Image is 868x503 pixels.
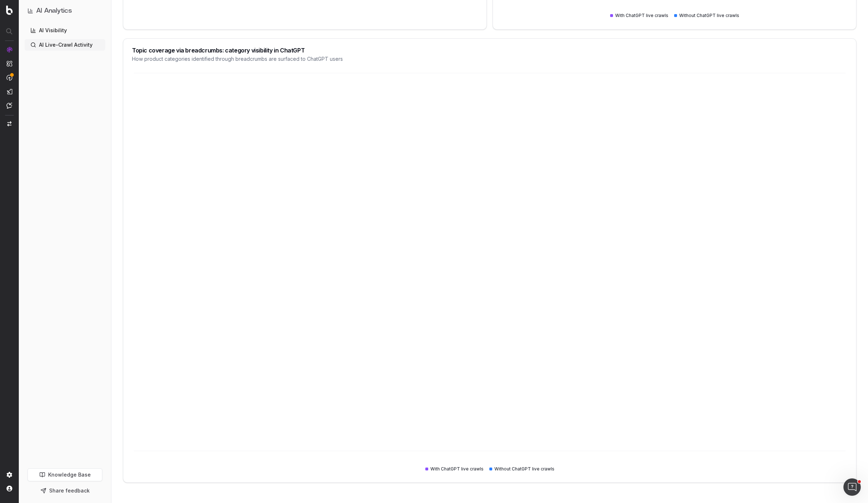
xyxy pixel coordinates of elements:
[7,75,12,81] img: Activation
[132,55,847,63] div: How product categories identified through breadcrumbs are surfaced to ChatGPT users
[843,478,861,496] iframe: Intercom live chat
[7,60,12,67] img: Intelligence
[7,121,12,126] img: Switch project
[36,6,72,16] h1: AI Analytics
[27,6,102,16] button: AI Analytics
[25,25,105,36] a: AI Visibility
[425,466,484,472] div: With ChatGPT live crawls
[7,472,12,478] img: Setting
[25,39,105,51] a: AI Live-Crawl Activity
[132,47,847,53] div: Topic coverage via breadcrumbs: category visibility in ChatGPT
[610,13,668,18] div: With ChatGPT live crawls
[7,102,12,109] img: Assist
[489,466,554,472] div: Without ChatGPT live crawls
[27,468,102,481] a: Knowledge Base
[27,484,102,497] button: Share feedback
[674,13,739,18] div: Without ChatGPT live crawls
[7,486,12,491] img: My account
[7,47,12,52] img: Analytics
[7,89,12,94] img: Studio
[6,5,13,15] img: Botify logo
